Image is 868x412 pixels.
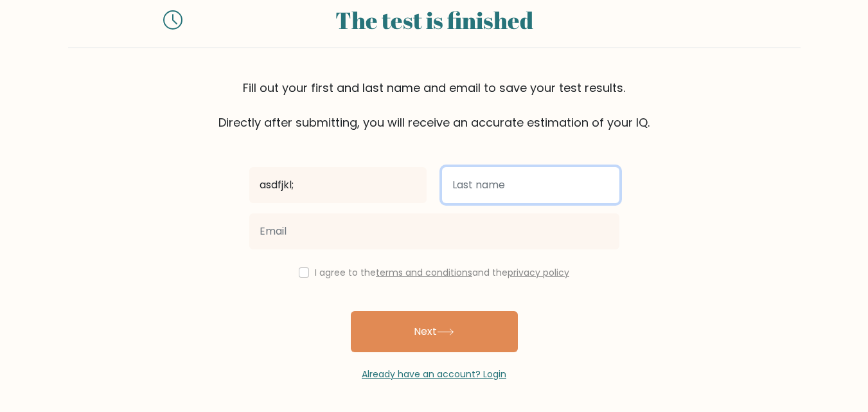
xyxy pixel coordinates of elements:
[351,311,518,352] button: Next
[362,368,506,381] a: Already have an account? Login
[198,3,671,37] div: The test is finished
[68,79,801,131] div: Fill out your first and last name and email to save your test results. Directly after submitting,...
[315,266,569,279] label: I agree to the and the
[249,213,619,249] input: Email
[508,266,569,279] a: privacy policy
[376,266,472,279] a: terms and conditions
[442,167,619,203] input: Last name
[249,167,427,203] input: First name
